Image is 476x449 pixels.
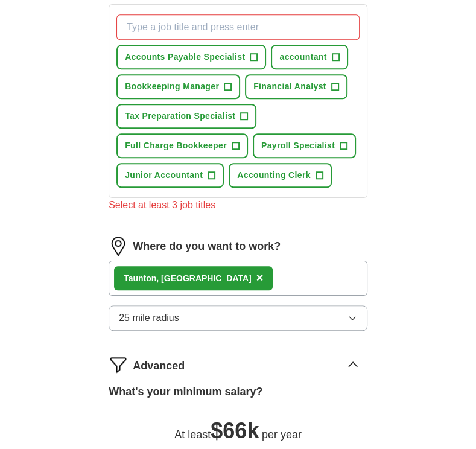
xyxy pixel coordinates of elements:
span: At least [174,428,211,441]
button: Payroll Specialist [253,133,356,158]
button: Full Charge Bookkeeper [116,133,248,158]
button: Bookkeeping Manager [116,74,240,99]
span: Bookkeeping Manager [125,80,219,93]
span: Junior Accountant [125,169,203,182]
span: per year [262,428,302,441]
span: accountant [279,51,326,63]
label: Where do you want to work? [133,238,281,255]
div: , [GEOGRAPHIC_DATA] [124,272,252,285]
span: Accounts Payable Specialist [125,51,245,63]
span: × [256,271,264,284]
button: Accounts Payable Specialist [116,45,266,69]
button: 25 mile radius [109,305,367,331]
button: accountant [271,45,347,69]
img: filter [109,355,128,374]
img: location.png [109,237,128,256]
span: Payroll Specialist [261,139,335,152]
span: Full Charge Bookkeeper [125,139,227,152]
div: Select at least 3 job titles [109,198,367,212]
input: Type a job title and press enter [116,14,360,40]
button: Accounting Clerk [229,163,332,188]
span: Advanced [133,358,185,374]
button: Tax Preparation Specialist [116,104,256,129]
button: Financial Analyst [245,74,347,99]
span: Accounting Clerk [237,169,311,182]
span: $ 66k [211,418,259,443]
span: 25 mile radius [119,311,179,325]
span: Financial Analyst [253,80,326,93]
button: × [256,269,264,287]
strong: Taunton [124,273,156,283]
span: Tax Preparation Specialist [125,110,235,123]
button: Junior Accountant [116,163,224,188]
label: What's your minimum salary? [109,384,262,400]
